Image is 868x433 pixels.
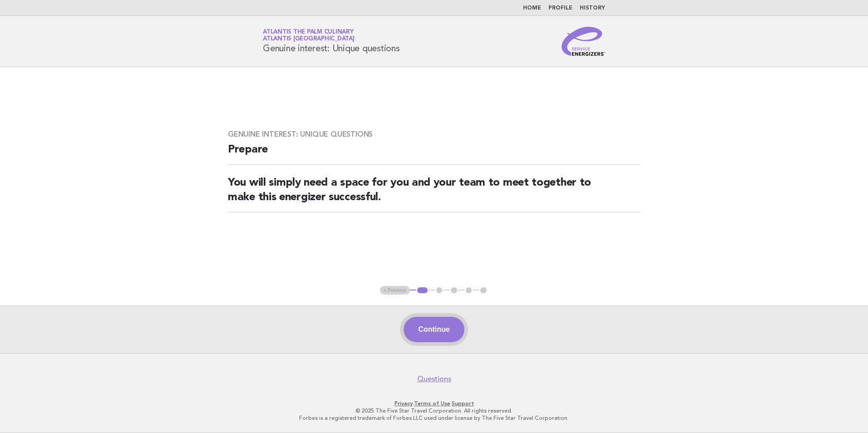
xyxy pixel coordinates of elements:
[562,27,605,56] img: Service Energizers
[395,400,413,407] a: Privacy
[404,317,464,342] button: Continue
[417,374,451,384] a: Questions
[156,407,712,414] p: © 2025 The Five Star Travel Corporation. All rights reserved.
[452,400,474,407] a: Support
[228,176,640,212] h2: You will simply need a space for you and your team to meet together to make this energizer succes...
[263,36,355,42] span: Atlantis [GEOGRAPHIC_DATA]
[548,5,572,11] a: Profile
[263,29,355,42] a: Atlantis The Palm CulinaryAtlantis [GEOGRAPHIC_DATA]
[523,5,541,11] a: Home
[414,400,450,407] a: Terms of Use
[263,30,400,53] h1: Genuine interest: Unique questions
[580,5,605,11] a: History
[416,286,429,295] button: 1
[156,414,712,422] p: Forbes is a registered trademark of Forbes LLC used under license by The Five Star Travel Corpora...
[228,130,640,139] h3: Genuine interest: Unique questions
[156,400,712,407] p: · ·
[228,143,640,165] h2: Prepare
